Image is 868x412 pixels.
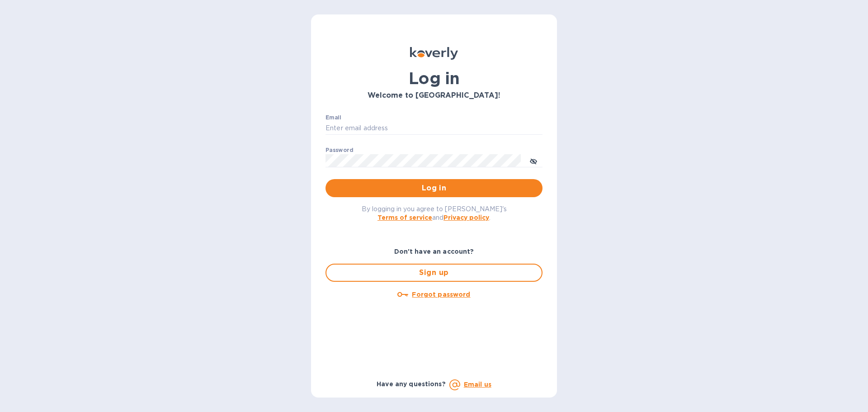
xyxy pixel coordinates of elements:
[325,147,353,153] label: Password
[325,264,542,282] button: Sign up
[443,214,489,221] a: Privacy policy
[334,267,534,278] span: Sign up
[394,248,474,255] b: Don't have an account?
[464,381,491,388] a: Email us
[333,183,535,194] span: Log in
[325,91,542,100] h3: Welcome to [GEOGRAPHIC_DATA]!
[325,179,542,197] button: Log in
[325,69,542,88] h1: Log in
[377,380,446,388] b: Have any questions?
[325,115,341,120] label: Email
[524,152,542,170] button: toggle password visibility
[410,47,458,60] img: Koverly
[412,291,470,298] u: Forgot password
[325,122,542,135] input: Enter email address
[377,214,432,221] a: Terms of service
[362,205,507,221] span: By logging in you agree to [PERSON_NAME]'s and .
